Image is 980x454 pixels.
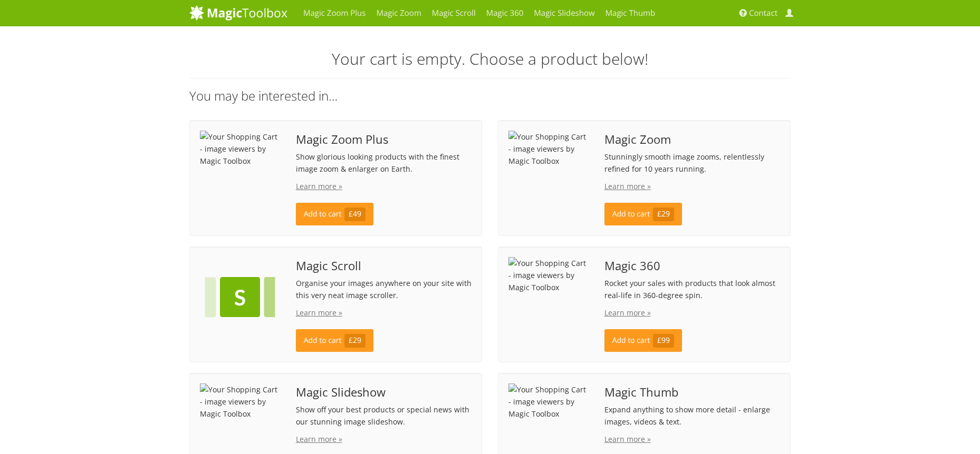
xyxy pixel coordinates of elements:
[604,151,780,175] p: Stunningly smooth image zooms, relentlessly refined for 10 years running.
[189,89,791,103] h3: You may be interested in…
[604,181,651,191] a: Learn more »
[189,5,287,21] img: MagicToolbox.com - Image tools for your website
[344,208,366,221] span: £49
[296,277,472,301] p: Organise your images anywhere on your site with this very neat image scroller.
[604,434,651,444] a: Learn more »
[296,203,374,225] a: Add to cart£49
[604,386,780,398] span: Magic Thumb
[604,403,780,428] p: Expand anything to show more detail - enlarge images, videos & text.
[296,386,472,398] span: Magic Slideshow
[296,133,472,145] span: Magic Zoom Plus
[296,329,374,352] a: Add to cart£29
[604,308,651,318] a: Learn more »
[189,50,791,67] h2: Your cart is empty. Choose a product below!
[653,334,675,348] span: £99
[604,203,683,225] a: Add to cart£29
[296,403,472,428] p: Show off your best products or special news with our stunning image slideshow.
[296,260,472,272] span: Magic Scroll
[749,8,777,18] span: Contact
[344,334,366,348] span: £29
[296,151,472,175] p: Show glorious looking products with the finest image zoom & enlarger on Earth.
[508,257,589,293] img: Your Shopping Cart - image viewers by Magic Toolbox
[508,383,589,420] img: Your Shopping Cart - image viewers by Magic Toolbox
[604,329,683,352] a: Add to cart£99
[200,257,280,337] img: Your Shopping Cart - image viewers by Magic Toolbox
[604,260,780,272] span: Magic 360
[296,434,342,444] a: Learn more »
[296,181,342,191] a: Learn more »
[604,133,780,145] span: Magic Zoom
[296,308,342,318] a: Learn more »
[604,277,780,301] p: Rocket your sales with products that look almost real-life in 360-degree spin.
[200,131,280,167] img: Your Shopping Cart - image viewers by Magic Toolbox
[653,208,675,221] span: £29
[508,131,589,167] img: Your Shopping Cart - image viewers by Magic Toolbox
[200,383,280,420] img: Your Shopping Cart - image viewers by Magic Toolbox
